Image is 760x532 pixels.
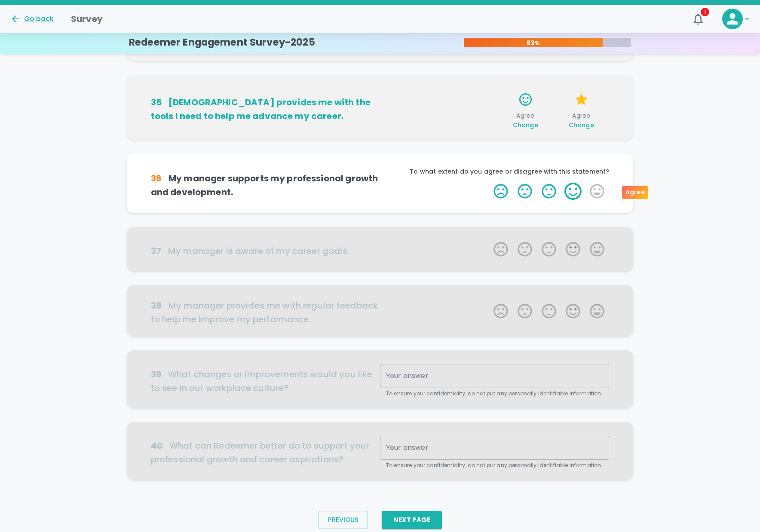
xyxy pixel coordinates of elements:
[319,511,368,529] button: Previous
[151,171,380,199] h6: My manager supports my professional growth and development.
[464,39,603,47] p: 83%
[129,37,315,49] h4: Redeemer Engagement Survey-2025
[688,9,708,29] button: 1
[501,111,550,129] span: Agree
[382,511,442,529] button: Next Page
[10,14,54,24] button: Go back
[569,121,594,129] span: Change
[151,95,162,109] div: 35
[151,171,162,185] div: 36
[380,167,609,176] p: To what extent do you agree or disagree with this statement?
[622,186,648,199] div: Agree
[557,111,606,129] span: Agree
[701,8,709,16] span: 1
[71,12,103,26] h1: Survey
[513,121,538,129] span: Change
[151,95,380,123] h6: [DEMOGRAPHIC_DATA] provides me with the tools I need to help me advance my career.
